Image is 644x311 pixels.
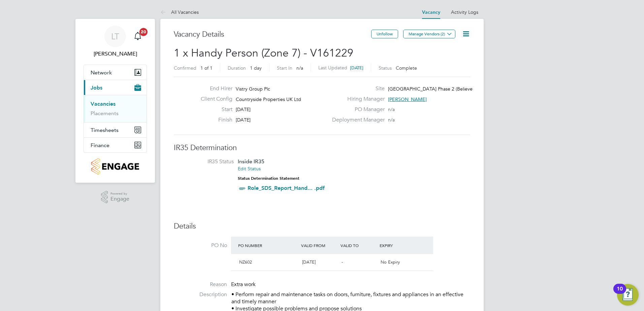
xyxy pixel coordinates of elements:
[91,158,139,175] img: countryside-properties-logo-retina.png
[388,96,427,102] span: [PERSON_NAME]
[84,95,147,122] div: Jobs
[131,26,144,47] a: 20
[84,65,147,80] button: Network
[396,65,417,71] span: Complete
[195,106,232,113] label: Start
[302,259,316,265] span: [DATE]
[139,28,148,36] span: 20
[422,9,440,15] a: Vacancy
[200,65,213,71] span: 1 of 1
[250,65,262,71] span: 1 day
[195,85,232,92] label: End Hirer
[174,65,196,71] label: Confirmed
[277,65,292,71] label: Start In
[236,106,251,112] span: [DATE]
[181,158,234,165] label: IR35 Status
[228,65,246,71] label: Duration
[101,191,130,204] a: Powered byEngage
[84,138,147,152] button: Finance
[328,106,385,113] label: PO Manager
[91,110,119,116] a: Placements
[617,284,639,306] button: Open Resource Center, 10 new notifications
[111,32,119,41] span: LT
[231,281,256,288] span: Extra work
[328,85,385,92] label: Site
[174,46,353,60] span: 1 x Handy Person (Zone 7) - V161229
[318,65,347,71] label: Last Updated
[110,191,129,197] span: Powered by
[239,259,252,265] span: NZ602
[84,26,147,58] a: LT[PERSON_NAME]
[451,9,478,15] a: Activity Logs
[388,106,395,112] span: n/a
[160,9,199,15] a: All Vacancies
[296,65,303,71] span: n/a
[379,65,392,71] label: Status
[84,80,147,95] button: Jobs
[403,30,455,38] button: Manage Vendors (2)
[238,176,299,181] strong: Status Determination Statement
[84,158,147,175] a: Go to home page
[328,96,385,103] label: Hiring Manager
[378,239,417,251] div: Expiry
[91,142,109,148] span: Finance
[236,86,270,92] span: Vistry Group Plc
[350,65,363,71] span: [DATE]
[238,158,264,165] span: Inside IR35
[248,185,325,191] a: Role_SDS_Report_Hand... .pdf
[84,50,147,58] span: Liam Taylor
[236,117,251,123] span: [DATE]
[381,259,400,265] span: No Expiry
[84,123,147,137] button: Timesheets
[236,96,301,102] span: Countryside Properties UK Ltd
[110,196,129,202] span: Engage
[388,86,493,92] span: [GEOGRAPHIC_DATA] Phase 2 (Believe Housin…
[91,69,112,76] span: Network
[174,30,371,39] h3: Vacancy Details
[342,259,343,265] span: -
[174,281,227,288] label: Reason
[236,239,299,251] div: PO Number
[174,291,227,298] label: Description
[174,221,470,231] h3: Details
[299,239,339,251] div: Valid From
[91,127,119,133] span: Timesheets
[195,96,232,103] label: Client Config
[339,239,378,251] div: Valid To
[91,101,116,107] a: Vacancies
[371,30,398,38] button: Unfollow
[388,117,395,123] span: n/a
[195,116,232,124] label: Finish
[617,289,623,298] div: 10
[328,116,385,124] label: Deployment Manager
[238,166,261,172] a: Edit Status
[75,19,155,183] nav: Main navigation
[91,84,102,91] span: Jobs
[174,242,227,249] label: PO No
[174,143,470,153] h3: IR35 Determination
